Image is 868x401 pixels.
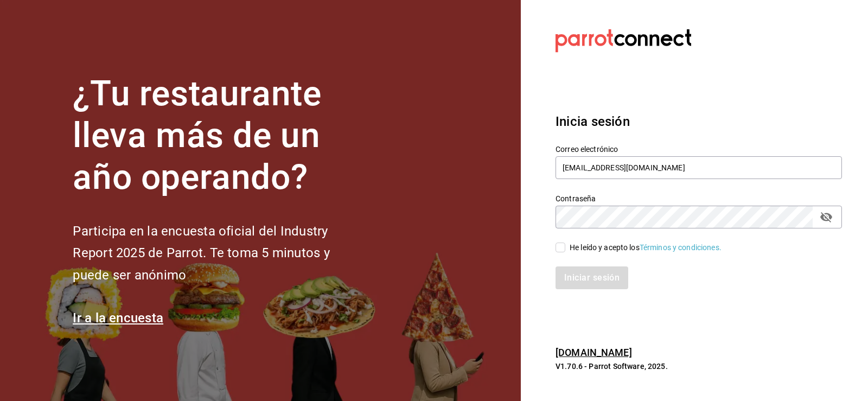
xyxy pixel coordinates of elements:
h2: Participa en la encuesta oficial del Industry Report 2025 de Parrot. Te toma 5 minutos y puede se... [73,220,366,287]
label: Contraseña [556,195,842,202]
button: passwordField [817,208,835,226]
a: Ir a la encuesta [73,310,163,326]
a: [DOMAIN_NAME] [556,347,632,358]
div: He leído y acepto los [570,242,722,253]
h3: Inicia sesión [556,112,842,131]
h1: ¿Tu restaurante lleva más de un año operando? [73,73,366,198]
p: V1.70.6 - Parrot Software, 2025. [556,361,842,372]
a: Términos y condiciones. [640,243,722,252]
label: Correo electrónico [556,145,842,153]
input: Ingresa tu correo electrónico [556,156,842,179]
